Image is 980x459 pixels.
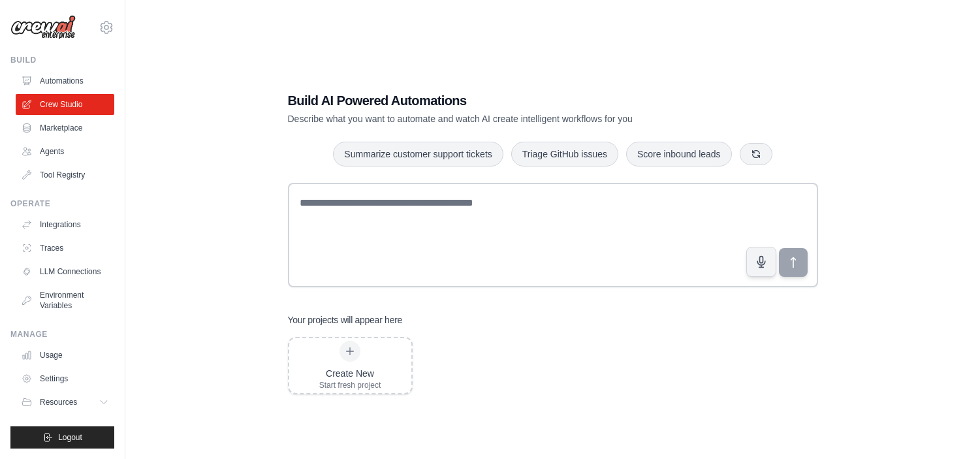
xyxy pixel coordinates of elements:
div: Build [10,55,114,65]
span: Resources [40,397,77,407]
button: Triage GitHub issues [511,142,618,166]
span: Logout [58,432,82,443]
button: Resources [16,392,114,413]
a: Agents [16,141,114,162]
div: Create New [319,367,381,380]
h3: Your projects will appear here [288,313,403,326]
a: Crew Studio [16,94,114,115]
button: Logout [10,426,114,449]
button: Summarize customer support tickets [333,142,503,166]
a: Marketplace [16,118,114,138]
a: Tool Registry [16,165,114,185]
a: Automations [16,71,114,91]
button: Get new suggestions [740,143,772,165]
div: Operate [10,198,114,209]
a: Traces [16,238,114,259]
div: Manage [10,329,114,340]
a: Settings [16,368,114,389]
h1: Build AI Powered Automations [288,91,727,110]
a: LLM Connections [16,261,114,282]
a: Integrations [16,214,114,235]
p: Describe what you want to automate and watch AI create intelligent workflows for you [288,112,727,125]
button: Click to speak your automation idea [746,247,776,277]
div: Start fresh project [319,380,381,390]
img: Logo [10,15,76,40]
a: Usage [16,345,114,366]
a: Environment Variables [16,285,114,316]
button: Score inbound leads [626,142,732,166]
